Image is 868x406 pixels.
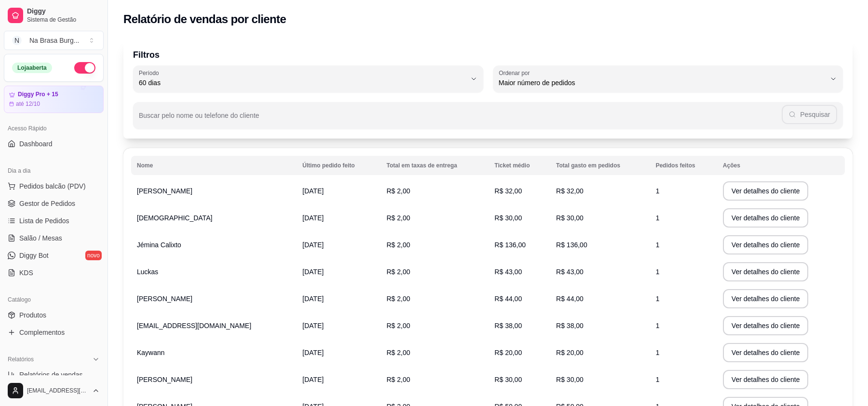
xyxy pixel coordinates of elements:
span: [DATE] [303,268,324,276]
span: Dashboard [19,139,53,149]
span: R$ 2,00 [387,241,410,249]
span: [DATE] [303,322,324,330]
span: R$ 30,00 [556,376,584,383]
article: até 12/10 [16,100,40,108]
a: Produtos [4,307,104,323]
span: Luckas [137,268,158,276]
div: Catálogo [4,292,104,307]
span: R$ 20,00 [556,349,584,356]
span: [EMAIL_ADDRESS][DOMAIN_NAME] [27,387,88,394]
a: Diggy Pro + 15até 12/10 [4,86,104,113]
th: Último pedido feito [297,156,381,175]
span: R$ 32,00 [556,187,584,195]
span: 1 [655,295,659,303]
button: [EMAIL_ADDRESS][DOMAIN_NAME] [4,379,104,402]
label: Ordenar por [499,69,533,77]
span: N [12,36,22,45]
a: Salão / Mesas [4,230,104,246]
span: R$ 20,00 [494,349,522,356]
th: Nome [131,156,297,175]
th: Pedidos feitos [650,156,717,175]
span: Kaywann [137,349,165,356]
button: Ordenar porMaior número de pedidos [493,65,843,92]
button: Ver detalhes do cliente [723,235,809,254]
span: Diggy Bot [19,251,49,260]
span: 1 [655,268,659,276]
button: Ver detalhes do cliente [723,181,809,201]
span: Lista de Pedidos [19,216,69,226]
span: R$ 2,00 [387,376,410,383]
h2: Relatório de vendas por cliente [123,12,286,27]
button: Pedidos balcão (PDV) [4,178,104,194]
span: R$ 136,00 [494,241,526,249]
a: DiggySistema de Gestão [4,4,104,27]
span: 1 [655,241,659,249]
button: Ver detalhes do cliente [723,208,809,228]
button: Ver detalhes do cliente [723,289,809,308]
a: Dashboard [4,136,104,152]
span: [DATE] [303,349,324,356]
button: Select a team [4,31,104,50]
button: Período60 dias [133,65,483,92]
span: Pedidos balcão (PDV) [19,181,86,191]
span: Sistema de Gestão [27,16,100,24]
a: Gestor de Pedidos [4,196,104,211]
button: Alterar Status [74,62,95,74]
span: KDS [19,268,33,278]
span: Gestor de Pedidos [19,199,75,208]
span: R$ 32,00 [494,187,522,195]
span: R$ 43,00 [556,268,584,276]
span: R$ 2,00 [387,187,410,195]
th: Total gasto em pedidos [550,156,650,175]
span: [DATE] [303,241,324,249]
button: Ver detalhes do cliente [723,343,809,362]
span: R$ 30,00 [556,214,584,222]
span: [DATE] [303,214,324,222]
span: Maior número de pedidos [499,78,826,88]
a: Lista de Pedidos [4,213,104,228]
div: Loja aberta [12,63,52,73]
th: Ticket médio [489,156,550,175]
span: [PERSON_NAME] [137,295,192,303]
span: [DEMOGRAPHIC_DATA] [137,214,213,222]
span: Relatórios de vendas [19,370,83,380]
input: Buscar pelo nome ou telefone do cliente [139,114,782,124]
span: R$ 2,00 [387,322,410,330]
span: Diggy [27,7,100,16]
a: Relatórios de vendas [4,367,104,382]
span: 1 [655,322,659,330]
span: R$ 30,00 [494,376,522,383]
span: 1 [655,376,659,383]
span: 60 dias [139,78,466,88]
span: [PERSON_NAME] [137,187,192,195]
a: Diggy Botnovo [4,248,104,263]
span: 1 [655,214,659,222]
span: [DATE] [303,295,324,303]
span: R$ 44,00 [556,295,584,303]
button: Ver detalhes do cliente [723,262,809,281]
div: Na Brasa Burg ... [29,36,80,45]
span: Produtos [19,310,46,320]
span: 1 [655,349,659,356]
span: R$ 43,00 [494,268,522,276]
button: Ver detalhes do cliente [723,316,809,335]
th: Ações [717,156,845,175]
span: R$ 44,00 [494,295,522,303]
span: [DATE] [303,376,324,383]
a: KDS [4,265,104,280]
div: Acesso Rápido [4,121,104,136]
span: R$ 2,00 [387,214,410,222]
span: [PERSON_NAME] [137,376,192,383]
article: Diggy Pro + 15 [18,91,58,98]
span: [DATE] [303,187,324,195]
span: R$ 2,00 [387,268,410,276]
span: R$ 136,00 [556,241,588,249]
span: 1 [655,187,659,195]
span: R$ 2,00 [387,295,410,303]
span: [EMAIL_ADDRESS][DOMAIN_NAME] [137,322,251,330]
span: Complementos [19,328,65,337]
a: Complementos [4,325,104,340]
span: Jémina Calixto [137,241,181,249]
button: Ver detalhes do cliente [723,370,809,389]
p: Filtros [133,48,843,62]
